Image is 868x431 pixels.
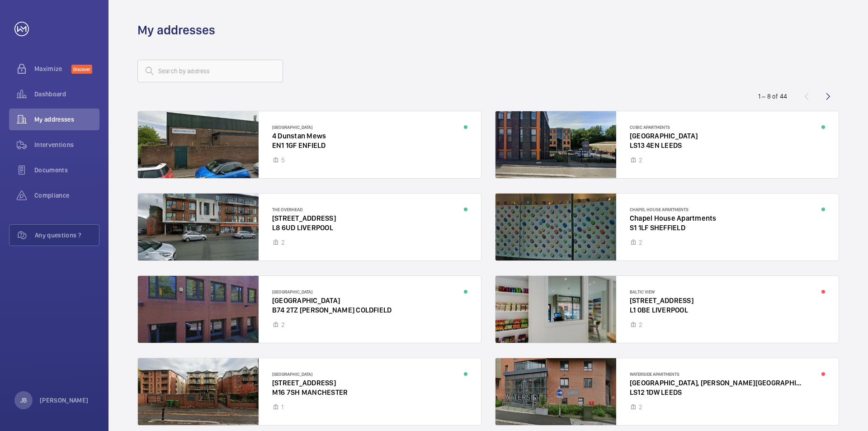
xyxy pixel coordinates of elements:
div: 1 – 8 of 44 [758,92,787,101]
span: Any questions ? [35,231,99,240]
p: [PERSON_NAME] [40,396,89,405]
span: Compliance [34,191,99,200]
p: JB [20,396,27,405]
span: Documents [34,166,99,175]
h1: My addresses [137,22,215,38]
span: Discover [71,65,92,74]
input: Search by address [137,60,283,82]
span: My addresses [34,115,99,124]
span: Interventions [34,140,99,149]
span: Dashboard [34,90,99,99]
span: Maximize [34,64,71,73]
